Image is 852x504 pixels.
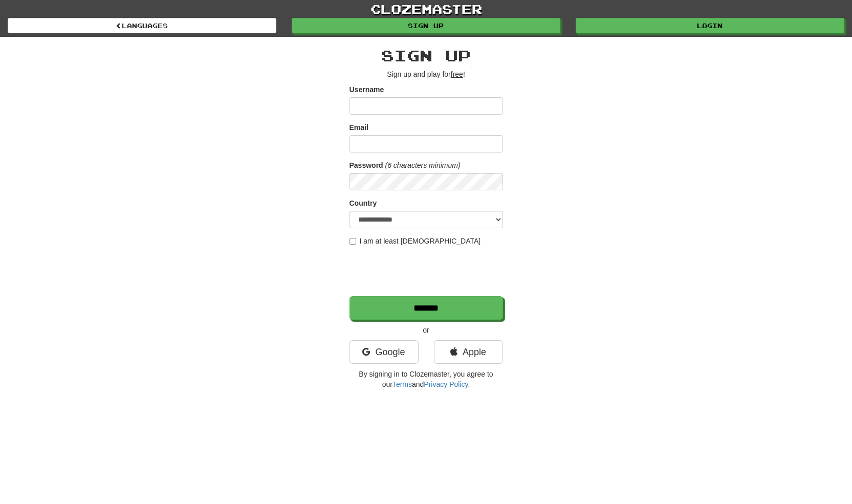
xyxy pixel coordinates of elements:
[349,251,505,291] iframe: reCAPTCHA
[8,18,276,33] a: Languages
[385,161,461,169] em: (6 characters minimum)
[292,18,560,33] a: Sign up
[392,380,412,388] a: Terms
[424,380,468,388] a: Privacy Policy
[349,236,481,246] label: I am at least [DEMOGRAPHIC_DATA]
[349,47,503,64] h2: Sign up
[349,122,368,133] label: Email
[349,325,503,335] p: or
[349,69,503,79] p: Sign up and play for !
[349,160,383,170] label: Password
[349,84,384,95] label: Username
[434,340,503,364] a: Apple
[349,198,377,208] label: Country
[349,238,356,245] input: I am at least [DEMOGRAPHIC_DATA]
[349,340,419,364] a: Google
[576,18,844,33] a: Login
[349,369,503,389] p: By signing in to Clozemaster, you agree to our and .
[451,70,463,78] u: free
